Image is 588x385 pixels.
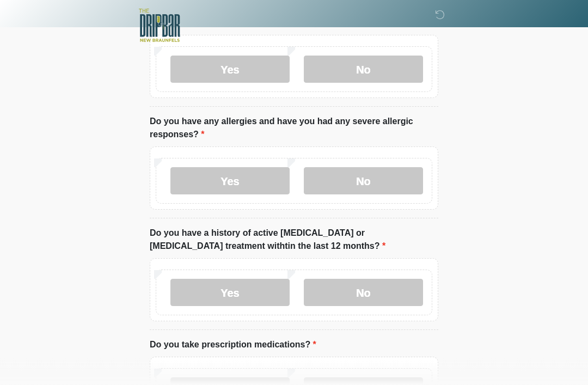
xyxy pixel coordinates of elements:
[170,168,290,195] label: Yes
[150,339,316,352] label: Do you take prescription medications?
[170,56,290,83] label: Yes
[139,8,180,44] img: The DRIPBaR - New Braunfels Logo
[304,279,423,307] label: No
[304,168,423,195] label: No
[150,227,438,253] label: Do you have a history of active [MEDICAL_DATA] or [MEDICAL_DATA] treatment withtin the last 12 mo...
[170,279,290,307] label: Yes
[150,115,438,142] label: Do you have any allergies and have you had any severe allergic responses?
[304,56,423,83] label: No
